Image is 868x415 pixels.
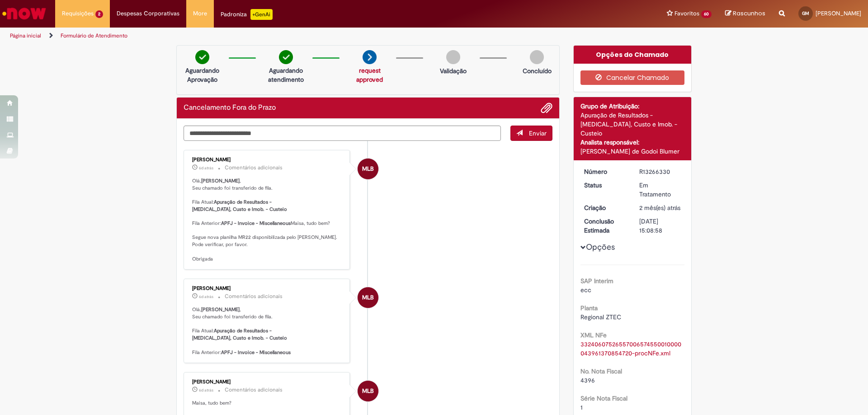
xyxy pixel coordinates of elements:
span: 6d atrás [199,387,213,393]
img: img-circle-grey.png [530,50,544,64]
span: 2 [95,10,103,18]
span: MLB [362,287,374,308]
span: 1 [580,403,583,411]
time: 09/07/2025 08:06:19 [639,204,680,212]
div: Apuração de Resultados - [MEDICAL_DATA], Custo e Imob. - Custeio [580,111,685,138]
p: Aguardando Aprovação [180,66,224,84]
span: 6d atrás [199,165,213,171]
p: Aguardando atendimento [264,66,308,84]
b: No. Nota Fiscal [580,367,622,375]
b: Apuração de Resultados - [MEDICAL_DATA], Custo e Imob. - Custeio [192,327,287,341]
p: +GenAi [250,9,273,20]
p: Olá, , Seu chamado foi transferido de fila. Fila Atual: Fila Anterior: Maisa, tudo bem? Segue nov... [192,177,343,262]
div: Opções do Chamado [574,46,692,64]
small: Comentários adicionais [225,293,283,300]
time: 25/08/2025 17:44:55 [199,387,213,393]
p: Concluído [523,66,552,75]
span: Enviar [529,129,547,137]
img: arrow-next.png [363,50,377,64]
a: request approved [356,66,383,84]
span: GM [802,10,809,16]
div: Em Tratamento [639,181,681,199]
b: APFJ - Invoice - Miscellaneous [221,220,291,227]
div: [PERSON_NAME] [192,157,343,163]
div: Analista responsável: [580,138,685,147]
span: Rascunhos [733,9,765,18]
h2: Cancelamento Fora do Prazo Histórico de tíquete [184,104,276,112]
a: Download de 33240607526557006574550010000043961370854720-procNFe.xml [580,340,681,357]
dt: Conclusão Estimada [577,217,633,235]
span: [PERSON_NAME] [816,9,861,17]
b: Planta [580,304,598,312]
b: Apuração de Resultados - [MEDICAL_DATA], Custo e Imob. - Custeio [192,199,287,213]
div: [PERSON_NAME] [192,286,343,291]
div: Marina Luzia Braccio [358,287,378,308]
p: Validação [440,66,467,75]
span: Requisições [62,9,94,18]
img: img-circle-grey.png [446,50,460,64]
button: Enviar [510,126,552,141]
dt: Status [577,181,633,190]
small: Comentários adicionais [225,386,283,394]
button: Cancelar Chamado [580,70,685,85]
span: 2 mês(es) atrás [639,204,680,212]
span: Regional ZTEC [580,313,621,321]
button: Adicionar anexos [541,102,552,114]
span: More [193,9,207,18]
span: ecc [580,286,591,294]
b: XML NFe [580,331,607,339]
div: 09/07/2025 08:06:19 [639,203,681,212]
span: Despesas Corporativas [117,9,179,18]
span: 4396 [580,376,595,384]
div: Marina Luzia Braccio [358,381,378,401]
div: [PERSON_NAME] de Godoi Blumer [580,147,685,156]
span: Favoritos [675,9,699,18]
b: APFJ - Invoice - Miscellaneous [221,349,291,356]
img: check-circle-green.png [195,50,209,64]
b: SAP Interim [580,277,613,285]
a: Rascunhos [725,9,765,18]
b: [PERSON_NAME] [201,306,240,313]
div: Marina Luzia Braccio [358,159,378,179]
ul: Trilhas de página [7,28,572,44]
div: R13266330 [639,167,681,176]
div: [DATE] 15:08:58 [639,217,681,235]
dt: Criação [577,203,633,212]
a: Formulário de Atendimento [61,32,127,39]
dt: Número [577,167,633,176]
span: MLB [362,380,374,402]
div: Grupo de Atribuição: [580,102,685,111]
time: 25/08/2025 17:44:56 [199,165,213,171]
a: Página inicial [10,32,41,39]
b: Série Nota Fiscal [580,394,627,402]
textarea: Digite sua mensagem aqui... [184,126,501,141]
p: Olá, , Seu chamado foi transferido de fila. Fila Atual: Fila Anterior: [192,306,343,356]
span: MLB [362,158,374,180]
img: check-circle-green.png [279,50,293,64]
time: 25/08/2025 17:44:56 [199,294,213,299]
div: [PERSON_NAME] [192,379,343,385]
span: 60 [701,10,712,18]
small: Comentários adicionais [225,164,283,172]
b: [PERSON_NAME] [201,177,240,184]
div: Padroniza [221,9,273,20]
img: ServiceNow [1,5,47,23]
span: 6d atrás [199,294,213,299]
